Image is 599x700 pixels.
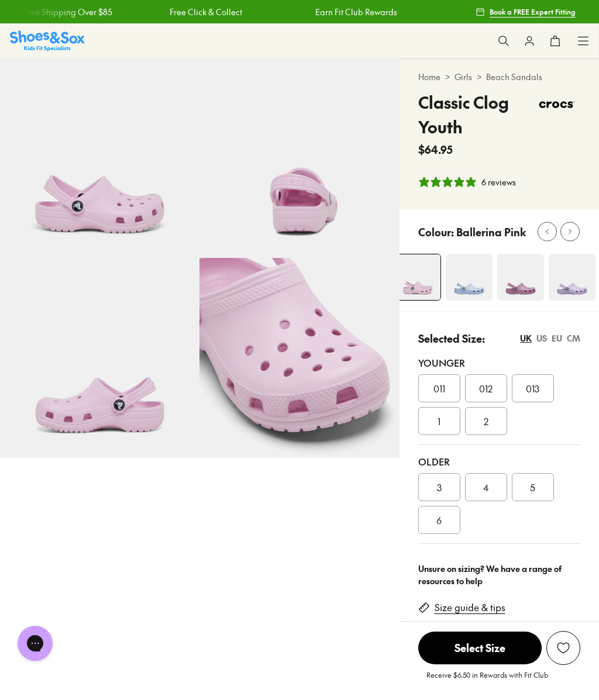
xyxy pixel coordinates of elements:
img: 7-464493_1 [199,258,399,457]
button: Add to Wishlist [546,631,580,665]
span: 012 [479,381,493,395]
span: 5 [530,480,535,494]
div: 6 reviews [481,176,516,188]
p: Selected Size: [418,330,485,346]
button: 5 stars, 6 ratings [418,176,516,188]
iframe: Gorgias live chat messenger [12,622,58,665]
span: 3 [437,480,442,494]
span: 4 [483,480,489,494]
div: UK [520,332,532,344]
a: Home [418,71,440,83]
span: 1 [438,414,440,428]
img: 4-495048_1 [549,254,595,301]
span: Select Size [418,632,542,664]
span: 013 [526,381,539,395]
img: SNS_Logo_Responsive.svg [10,30,85,51]
img: 5-464491_1 [199,58,399,258]
img: 4-464490_1 [395,254,440,300]
p: Colour: [418,224,454,240]
span: $64.95 [418,142,453,157]
img: 4-538788_1 [497,254,544,301]
span: Book a FREE Expert Fitting [490,6,576,17]
div: Younger [418,356,580,370]
p: Ballerina Pink [456,224,526,240]
span: 2 [484,414,488,428]
div: Unsure on sizing? We have a range of resources to help [418,563,580,587]
a: Shoes & Sox [10,30,85,51]
div: > > [418,71,580,83]
button: Select Size [418,631,542,665]
span: 6 [436,513,442,527]
img: Vendor logo [533,90,580,119]
a: Beach Sandals [486,71,542,83]
div: Older [418,454,580,468]
h4: Classic Clog Youth [418,90,533,139]
div: CM [567,332,580,344]
span: 011 [433,381,445,395]
div: US [536,332,547,344]
a: Girls [455,71,472,83]
div: EU [552,332,562,344]
p: Receive $6.50 in Rewards with Fit Club [426,670,548,691]
a: Size guide & tips [435,601,505,614]
img: 4-527493_1 [446,254,493,301]
a: Book a FREE Expert Fitting [476,1,576,22]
